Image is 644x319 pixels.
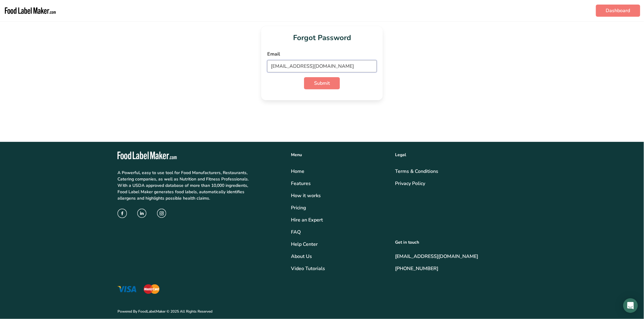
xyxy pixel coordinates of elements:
[291,192,388,199] div: How it works
[395,239,527,245] div: Get in touch
[267,32,377,43] h1: Forgot Password
[596,5,640,17] a: Dashboard
[291,241,388,248] a: Help Center
[623,298,638,313] div: Open Intercom Messenger
[267,50,377,58] label: Email
[291,168,388,175] a: Home
[291,152,388,158] div: Menu
[395,253,527,260] a: [EMAIL_ADDRESS][DOMAIN_NAME]
[291,265,388,272] a: Video Tutorials
[314,80,330,87] span: Submit
[4,2,57,19] img: Food Label Maker
[395,265,527,272] a: [PHONE_NUMBER]
[117,304,527,314] p: Powered By FoodLabelMaker © 2025 All Rights Reserved
[117,286,136,292] img: visa
[395,180,527,187] a: Privacy Policy
[117,170,250,201] p: A Powerful, easy to use tool for Food Manufacturers, Restaurants, Catering companies, as well as ...
[291,228,388,236] a: FAQ
[395,168,527,175] a: Terms & Conditions
[291,180,388,187] a: Features
[291,216,388,224] a: Hire an Expert
[291,253,388,260] a: About Us
[395,152,527,158] div: Legal
[304,77,340,89] button: Submit
[291,204,388,211] a: Pricing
